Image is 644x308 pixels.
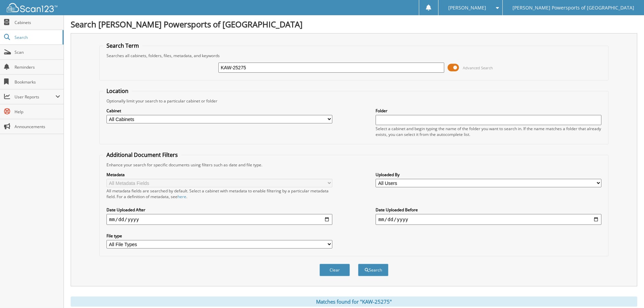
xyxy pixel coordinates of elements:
[376,172,601,177] label: Uploaded By
[358,264,388,276] button: Search
[15,49,60,55] span: Scan
[448,6,486,10] span: [PERSON_NAME]
[7,3,57,12] img: scan123-logo-white.svg
[106,207,332,213] label: Date Uploaded After
[71,19,637,30] h1: Search [PERSON_NAME] Powersports of [GEOGRAPHIC_DATA]
[177,194,186,199] a: here
[319,264,350,276] button: Clear
[376,214,601,225] input: end
[15,124,60,129] span: Announcements
[376,108,601,114] label: Folder
[106,188,332,199] div: All metadata fields are searched by default. Select a cabinet with metadata to enable filtering b...
[103,162,605,168] div: Enhance your search for specific documents using filters such as date and file type.
[103,42,142,49] legend: Search Term
[15,109,60,115] span: Help
[71,297,637,307] div: Matches found for "KAW-25275"
[103,151,181,159] legend: Additional Document Filters
[103,87,132,95] legend: Location
[376,126,601,137] div: Select a cabinet and begin typing the name of the folder you want to search in. If the name match...
[106,172,332,177] label: Metadata
[103,53,605,58] div: Searches all cabinets, folders, files, metadata, and keywords
[15,64,60,70] span: Reminders
[463,65,493,70] span: Advanced Search
[15,20,60,25] span: Cabinets
[106,214,332,225] input: start
[106,108,332,114] label: Cabinet
[15,94,55,100] span: User Reports
[376,207,601,213] label: Date Uploaded Before
[15,79,60,85] span: Bookmarks
[512,6,634,10] span: [PERSON_NAME] Powersports of [GEOGRAPHIC_DATA]
[15,34,59,40] span: Search
[103,98,605,104] div: Optionally limit your search to a particular cabinet or folder
[106,233,332,239] label: File type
